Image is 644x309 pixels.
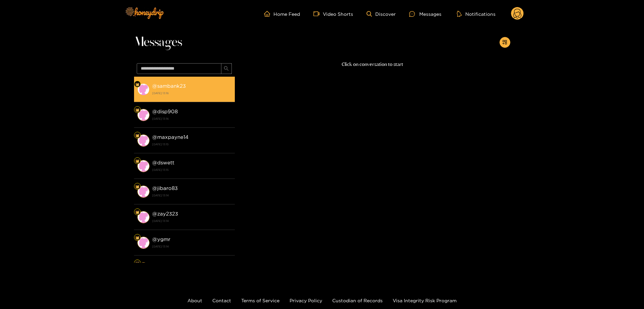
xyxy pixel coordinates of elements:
[502,40,507,45] span: appstore-add
[152,141,231,147] strong: [DATE] 13:15
[137,186,149,198] img: conversation
[500,37,510,48] button: appstore-add
[135,236,139,240] img: Fan Level
[264,11,273,17] span: home
[212,298,231,303] a: Contact
[135,261,139,265] img: Fan Level
[152,236,170,242] strong: @ ygmr
[152,83,186,89] strong: @ sambank23
[152,192,231,198] strong: [DATE] 13:14
[135,210,139,214] img: Fan Level
[264,11,300,17] a: Home Feed
[152,262,189,268] strong: @ sammy12366
[152,218,231,224] strong: [DATE] 13:14
[137,211,149,223] img: conversation
[137,109,149,121] img: conversation
[187,298,202,303] a: About
[152,185,178,191] strong: @ jibaro83
[135,108,139,112] img: Fan Level
[137,134,149,147] img: conversation
[332,298,383,303] a: Custodian of Records
[137,262,149,274] img: conversation
[152,134,188,140] strong: @ maxpayne14
[235,61,510,68] p: Click on conversation to start
[224,66,229,72] span: search
[135,133,139,138] img: Fan Level
[455,10,498,17] button: Notifications
[152,90,231,96] strong: [DATE] 13:16
[152,167,231,173] strong: [DATE] 13:15
[367,11,396,17] a: Discover
[134,34,182,50] span: Messages
[152,109,178,114] strong: @ disp908
[313,11,323,17] span: video-camera
[135,82,139,86] img: Fan Level
[241,298,280,303] a: Terms of Service
[152,243,231,249] strong: [DATE] 13:14
[290,298,322,303] a: Privacy Policy
[313,11,353,17] a: Video Shorts
[409,10,441,18] div: Messages
[152,116,231,122] strong: [DATE] 13:16
[137,160,149,172] img: conversation
[137,237,149,249] img: conversation
[137,83,149,95] img: conversation
[221,63,232,74] button: search
[393,298,457,303] a: Visa Integrity Risk Program
[152,160,174,165] strong: @ dswett
[135,185,139,189] img: Fan Level
[135,159,139,163] img: Fan Level
[152,211,178,217] strong: @ zay2323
